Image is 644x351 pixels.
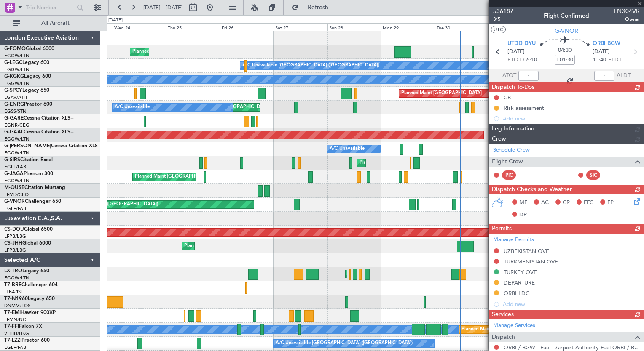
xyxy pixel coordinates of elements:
div: Sat 27 [274,23,327,31]
span: [DATE] [507,48,525,56]
span: T7-LZZI [4,338,21,343]
a: EGGW/LTN [4,53,30,59]
span: CS-JHH [4,241,22,246]
a: G-GARECessna Citation XLS+ [4,116,74,121]
span: 06:10 [523,56,537,64]
span: G-SIRS [4,157,20,162]
span: T7-N1960 [4,296,28,301]
span: LNX04VR [614,7,640,16]
span: ETOT [507,56,521,64]
button: UTC [491,26,506,33]
span: 3/5 [493,16,513,23]
span: Refresh [301,5,336,11]
span: 04:30 [558,46,572,55]
div: Planned Maint [GEOGRAPHIC_DATA] ([GEOGRAPHIC_DATA]) [184,240,317,253]
div: Planned Maint [GEOGRAPHIC_DATA] ([GEOGRAPHIC_DATA]) [360,157,492,169]
div: A/C Unavailable [GEOGRAPHIC_DATA] ([GEOGRAPHIC_DATA]) [276,337,413,350]
span: ALDT [617,72,631,80]
div: Planned Maint [GEOGRAPHIC_DATA] ([GEOGRAPHIC_DATA]) [132,45,265,58]
a: T7-FFIFalcon 7X [4,324,42,329]
span: G-GAAL [4,130,24,135]
a: G-KGKGLegacy 600 [4,74,51,79]
a: G-[PERSON_NAME]Cessna Citation XLS [4,144,98,149]
a: CS-JHHGlobal 6000 [4,241,51,246]
span: T7-BRE [4,282,21,287]
a: EGGW/LTN [4,136,30,142]
a: EGGW/LTN [4,80,30,87]
div: [DATE] [108,17,123,24]
span: ORBI BGW [593,40,620,48]
a: LX-TROLegacy 650 [4,269,49,274]
span: T7-FFI [4,324,19,329]
a: CS-DOUGlobal 6500 [4,227,53,232]
a: LFPB/LBG [4,233,26,239]
span: ELDT [608,56,622,64]
a: LGAV/ATH [4,94,27,101]
a: G-SIRSCitation Excel [4,157,53,162]
span: G-VNOR [4,199,25,204]
a: EGLF/FAB [4,205,26,212]
a: EGGW/LTN [4,275,30,281]
span: G-SPCY [4,88,22,93]
div: Planned Maint [GEOGRAPHIC_DATA] ([GEOGRAPHIC_DATA]) [462,323,594,336]
span: 536187 [493,7,513,16]
span: M-OUSE [4,185,24,190]
a: T7-EMIHawker 900XP [4,310,56,315]
span: G-GARE [4,116,24,121]
a: G-JAGAPhenom 300 [4,171,53,176]
div: Sun 28 [327,23,381,31]
span: G-FOMO [4,46,26,51]
a: LFMD/CEQ [4,191,29,198]
a: T7-BREChallenger 604 [4,282,58,287]
a: G-FOMOGlobal 6000 [4,46,54,51]
div: A/C Unavailable [115,101,150,114]
div: A/C Unavailable [330,143,365,155]
div: Thu 25 [166,23,220,31]
a: LFMN/NCE [4,316,29,323]
span: 10:40 [593,56,606,64]
a: EGSS/STN [4,108,27,114]
button: All Aircraft [9,16,91,30]
span: CS-DOU [4,227,24,232]
a: G-VNORChallenger 650 [4,199,61,204]
input: Trip Number [26,1,74,14]
div: A/C Unavailable [GEOGRAPHIC_DATA] ([GEOGRAPHIC_DATA]) [242,59,379,72]
a: EGNR/CEG [4,122,30,128]
span: G-VNOR [555,27,578,35]
a: VHHH/HKG [4,330,29,337]
span: G-ENRG [4,102,24,107]
span: G-LEGC [4,60,22,65]
a: EGLF/FAB [4,164,26,170]
a: G-ENRGPraetor 600 [4,102,52,107]
div: Wed 24 [113,23,166,31]
a: EGLF/FAB [4,344,26,351]
a: M-OUSECitation Mustang [4,185,65,190]
div: Tue 30 [435,23,488,31]
div: Flight Confirmed [544,11,589,20]
div: Planned Maint [GEOGRAPHIC_DATA] [401,87,482,100]
a: EGGW/LTN [4,178,30,184]
button: Refresh [288,1,338,14]
div: Planned Maint [GEOGRAPHIC_DATA] ([GEOGRAPHIC_DATA]) [135,170,268,183]
span: LX-TRO [4,269,22,274]
a: G-SPCYLegacy 650 [4,88,49,93]
span: G-[PERSON_NAME] [4,144,51,149]
div: Fri 26 [220,23,274,31]
a: LTBA/ISL [4,289,23,295]
a: LFPB/LBG [4,247,26,253]
a: G-GAALCessna Citation XLS+ [4,130,74,135]
span: Owner [614,16,640,23]
span: All Aircraft [22,20,89,26]
span: UTDD DYU [507,40,536,48]
span: [DATE] - [DATE] [143,4,183,11]
a: EGGW/LTN [4,66,30,73]
span: G-KGKG [4,74,24,79]
span: G-JAGA [4,171,24,176]
div: Mon 29 [381,23,435,31]
span: [DATE] [593,48,610,56]
a: G-LEGCLegacy 600 [4,60,49,65]
span: ATOT [502,72,516,80]
a: EGGW/LTN [4,150,30,156]
span: T7-EMI [4,310,21,315]
a: T7-N1960Legacy 650 [4,296,55,301]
